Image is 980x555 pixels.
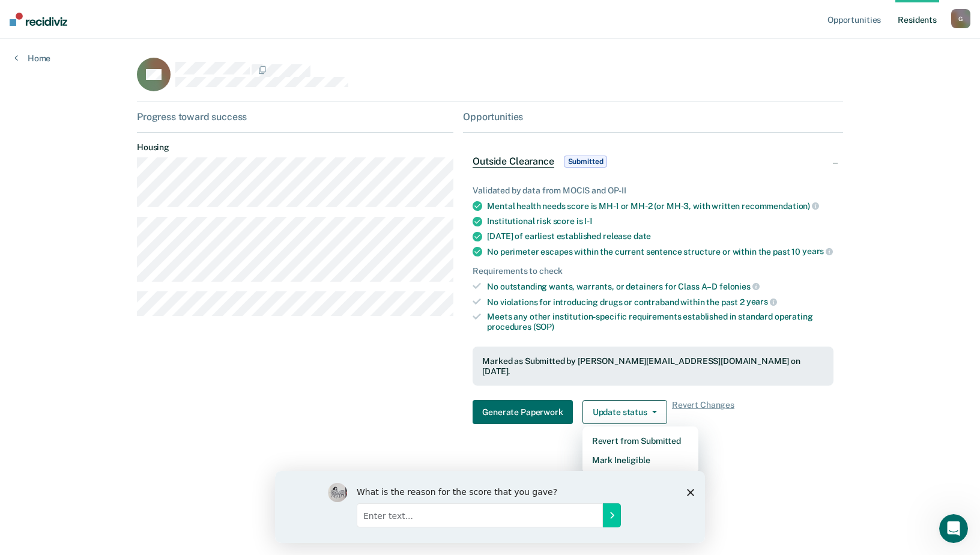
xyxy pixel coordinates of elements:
button: G [951,9,970,28]
button: Messages [120,375,240,423]
div: [DATE] of earliest established release [487,231,833,241]
div: No perimeter escapes within the current sentence structure or within the past 10 [487,246,833,257]
span: Submitted [564,156,608,168]
div: Validated by data from MOCIS and OP-II [473,186,833,196]
div: Send us a message [12,182,228,215]
span: (SOP) [533,322,554,332]
div: Profile image for Krysty [163,19,187,43]
p: Hi [PERSON_NAME][EMAIL_ADDRESS][DOMAIN_NAME] 👋 [24,85,216,147]
button: Revert from Submitted [582,431,698,450]
a: Home [14,53,50,64]
div: Marked as Submitted by [PERSON_NAME][EMAIL_ADDRESS][DOMAIN_NAME] on [DATE]. [482,356,824,377]
iframe: Survey by Kim from Recidiviz [275,471,705,543]
img: logo [24,23,90,42]
span: Home [46,405,73,413]
button: Update status [582,400,667,424]
div: Opportunities [463,111,843,123]
div: Meets any other institution-specific requirements established in standard operating procedures [487,312,833,332]
div: Requirements to check [473,266,833,276]
p: How can we help? [24,147,216,167]
span: years [802,246,833,256]
div: Send us a message [25,192,201,205]
div: No violations for introducing drugs or contraband within the past 2 [487,297,833,308]
span: date [634,231,651,241]
span: recommendation) [742,201,819,211]
div: Institutional risk score is [487,216,833,226]
iframe: Intercom live chat [939,514,968,543]
img: Profile image for Kim [118,19,142,43]
dt: Housing [137,142,453,153]
div: Progress toward success [137,111,453,123]
div: Outside ClearanceSubmitted [463,142,843,181]
span: Messages [160,405,201,413]
span: Revert Changes [672,400,734,424]
span: I-1 [584,216,593,226]
button: Generate Paperwork [473,400,572,424]
img: Recidiviz [10,13,67,26]
img: Profile image for Rajan [141,19,165,43]
span: felonies [719,282,760,291]
div: No outstanding wants, warrants, or detainers for Class A–D [487,281,833,292]
div: Mental health needs score is MH-1 or MH-2 (or MH-3, with written [487,201,833,211]
button: Mark Ineligible [582,450,698,470]
span: years [746,297,777,306]
span: Outside Clearance [473,156,554,168]
div: Close [207,19,228,41]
